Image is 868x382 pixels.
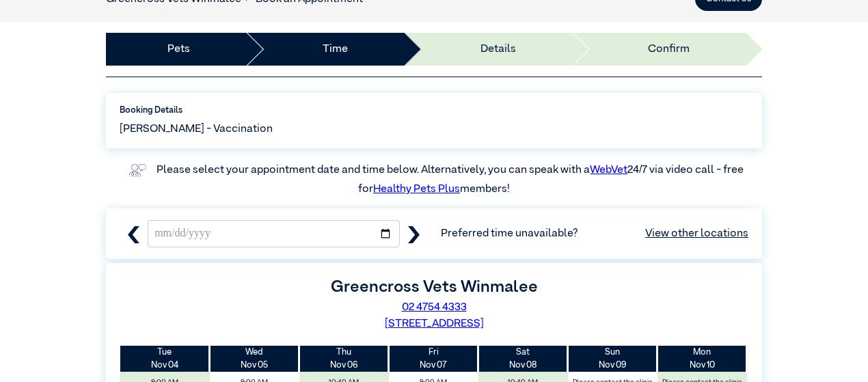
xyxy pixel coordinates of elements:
th: Nov 10 [657,346,747,372]
label: Booking Details [120,104,748,117]
th: Nov 05 [210,346,299,372]
a: [STREET_ADDRESS] [385,318,484,329]
a: Pets [167,41,190,57]
a: View other locations [645,226,748,242]
img: vet [124,159,150,181]
a: Time [323,41,348,57]
a: 02 4754 4333 [402,302,467,313]
th: Nov 08 [478,346,568,372]
th: Nov 04 [120,346,210,372]
th: Nov 07 [389,346,478,372]
label: Please select your appointment date and time below. Alternatively, you can speak with a 24/7 via ... [157,165,746,195]
th: Nov 06 [299,346,389,372]
span: [PERSON_NAME] - Vaccination [120,121,273,137]
label: Greencross Vets Winmalee [331,279,538,295]
th: Nov 09 [568,346,657,372]
a: Healthy Pets Plus [373,184,460,195]
a: WebVet [590,165,627,176]
span: Preferred time unavailable? [441,226,748,242]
